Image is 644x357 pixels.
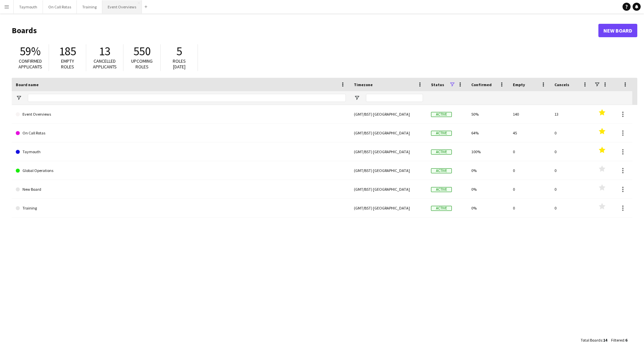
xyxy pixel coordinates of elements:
input: Board name Filter Input [28,94,346,102]
div: 0 [550,142,592,161]
span: Empty [513,82,525,87]
span: 185 [59,44,76,59]
span: 14 [603,338,607,343]
span: Active [431,168,452,173]
span: Empty roles [61,58,74,70]
span: Active [431,206,452,211]
span: 550 [133,44,151,59]
span: 13 [99,44,110,59]
span: Confirmed applicants [18,58,42,70]
div: 0 [509,142,550,161]
div: : [581,334,607,347]
span: Cancels [554,82,569,87]
input: Timezone Filter Input [366,94,423,102]
a: New Board [16,180,346,199]
div: 45 [509,124,550,142]
div: 140 [509,105,550,123]
a: Training [16,199,346,218]
a: Event Overviews [16,105,346,124]
span: Active [431,131,452,136]
span: Total Boards [581,338,602,343]
div: (GMT/BST) [GEOGRAPHIC_DATA] [350,142,427,161]
div: 0 [550,161,592,180]
a: New Board [598,24,637,37]
span: 6 [625,338,627,343]
div: 0% [467,199,509,217]
div: (GMT/BST) [GEOGRAPHIC_DATA] [350,180,427,198]
div: (GMT/BST) [GEOGRAPHIC_DATA] [350,161,427,180]
div: 0 [509,161,550,180]
h1: Boards [12,25,598,36]
div: 0 [550,180,592,198]
div: (GMT/BST) [GEOGRAPHIC_DATA] [350,105,427,123]
div: (GMT/BST) [GEOGRAPHIC_DATA] [350,199,427,217]
button: Open Filter Menu [16,95,22,101]
span: Board name [16,82,39,87]
button: Event Overviews [102,0,142,13]
div: 0 [509,199,550,217]
span: Roles [DATE] [173,58,186,70]
div: 0% [467,180,509,198]
div: 13 [550,105,592,123]
a: On Call Rotas [16,124,346,142]
button: Training [77,0,102,13]
div: 0 [550,124,592,142]
div: 100% [467,142,509,161]
div: 0 [550,199,592,217]
span: 5 [176,44,182,59]
span: Active [431,112,452,117]
span: Upcoming roles [131,58,153,70]
button: Taymouth [14,0,43,13]
span: Cancelled applicants [93,58,117,70]
span: Active [431,187,452,192]
span: Filtered [611,338,624,343]
div: 50% [467,105,509,123]
div: 0 [509,180,550,198]
span: Timezone [354,82,373,87]
div: : [611,334,627,347]
a: Global Operations [16,161,346,180]
span: Confirmed [471,82,492,87]
div: (GMT/BST) [GEOGRAPHIC_DATA] [350,124,427,142]
a: Taymouth [16,142,346,161]
span: Status [431,82,444,87]
span: 59% [20,44,41,59]
button: Open Filter Menu [354,95,360,101]
div: 64% [467,124,509,142]
span: Active [431,150,452,155]
button: On Call Rotas [43,0,77,13]
div: 0% [467,161,509,180]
